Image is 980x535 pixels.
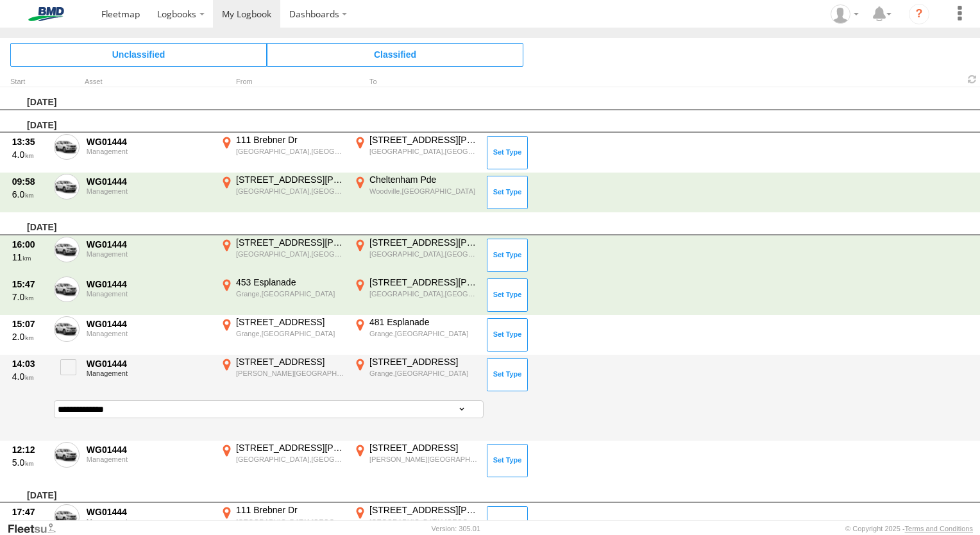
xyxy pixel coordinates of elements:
div: [GEOGRAPHIC_DATA],[GEOGRAPHIC_DATA] [236,518,344,527]
div: Management [87,187,211,195]
label: Click to View Event Location [351,442,480,479]
label: Click to View Event Location [351,276,480,314]
div: [GEOGRAPHIC_DATA],[GEOGRAPHIC_DATA] [236,250,344,259]
div: WG01444 [87,136,211,148]
div: 13:35 [12,136,47,148]
button: Click to Set [487,136,528,169]
div: Management [87,455,211,463]
button: Click to Set [487,278,528,312]
div: [STREET_ADDRESS] [369,442,478,454]
a: Visit our Website [7,522,66,535]
div: Seamus Whelan [826,4,863,24]
div: 15:47 [12,278,47,290]
div: 4.0 [12,149,47,160]
div: Grange,[GEOGRAPHIC_DATA] [236,289,344,298]
button: Click to Set [487,444,528,477]
div: Woodville,[GEOGRAPHIC_DATA] [369,187,478,196]
label: Click to View Event Location [218,237,346,274]
div: Grange,[GEOGRAPHIC_DATA] [369,369,478,378]
div: Management [87,250,211,258]
label: Click to View Event Location [351,316,480,353]
div: Grange,[GEOGRAPHIC_DATA] [369,329,478,338]
div: [STREET_ADDRESS][PERSON_NAME] [236,174,344,185]
button: Click to Set [487,358,528,391]
div: 111 Brebner Dr [236,504,344,516]
div: 111 Brebner Dr [236,134,344,146]
div: 2.0 [12,331,47,343]
label: Click to View Event Location [218,134,346,171]
div: 16:00 [12,239,47,250]
div: Management [87,290,211,298]
div: Version: 305.01 [432,525,480,532]
div: 14:03 [12,358,47,369]
div: [STREET_ADDRESS] [236,316,344,328]
div: [GEOGRAPHIC_DATA],[GEOGRAPHIC_DATA] [236,147,344,156]
div: [GEOGRAPHIC_DATA],[GEOGRAPHIC_DATA] [369,518,478,527]
div: Management [87,148,211,155]
button: Click to Set [487,318,528,352]
div: 481 Esplanade [369,316,478,328]
label: Click to View Event Location [351,134,480,171]
div: Management [87,369,211,377]
div: [GEOGRAPHIC_DATA],[GEOGRAPHIC_DATA] [236,187,344,196]
div: 15:07 [12,318,47,330]
div: [GEOGRAPHIC_DATA],[GEOGRAPHIC_DATA] [369,250,478,259]
label: Click to View Event Location [351,237,480,274]
div: WG01444 [87,444,211,455]
div: © Copyright 2025 - [845,525,973,532]
div: WG01444 [87,176,211,187]
div: WG01444 [87,506,211,518]
div: [STREET_ADDRESS][PERSON_NAME] [369,134,478,146]
div: [STREET_ADDRESS][PERSON_NAME] [369,237,478,248]
span: Click to view Unclassified Trips [10,43,267,66]
div: WG01444 [87,318,211,330]
div: [PERSON_NAME][GEOGRAPHIC_DATA] [236,369,344,378]
div: WG01444 [87,278,211,290]
div: [STREET_ADDRESS][PERSON_NAME] [236,442,344,454]
div: [STREET_ADDRESS][PERSON_NAME] [369,504,478,516]
div: [PERSON_NAME][GEOGRAPHIC_DATA] [369,455,478,464]
label: Click to View Event Location [351,174,480,211]
div: [GEOGRAPHIC_DATA],[GEOGRAPHIC_DATA] [369,147,478,156]
div: [GEOGRAPHIC_DATA],[GEOGRAPHIC_DATA] [369,289,478,298]
label: Click to View Event Location [218,356,346,393]
label: Click to View Event Location [351,356,480,393]
div: [STREET_ADDRESS][PERSON_NAME] [236,237,344,248]
div: To [351,79,480,85]
label: Click to View Event Location [218,276,346,314]
div: 6.0 [12,189,47,200]
div: 12:12 [12,444,47,455]
div: Management [87,518,211,525]
span: Click to view Classified Trips [267,43,523,66]
div: Cheltenham Pde [369,174,478,185]
button: Click to Set [487,239,528,272]
div: Asset [85,79,213,85]
div: 17:47 [12,506,47,518]
button: Click to Set [487,176,528,209]
div: 5.0 [12,457,47,468]
div: [STREET_ADDRESS] [236,356,344,368]
div: 11 [12,251,47,263]
label: Click to View Event Location [218,174,346,211]
div: 4.0 [12,519,47,531]
div: 4.0 [12,371,47,382]
div: Click to Sort [10,79,49,85]
div: [GEOGRAPHIC_DATA],[GEOGRAPHIC_DATA] [236,455,344,464]
i: ? [909,4,929,24]
div: WG01444 [87,239,211,250]
a: Terms and Conditions [905,525,973,532]
div: WG01444 [87,358,211,369]
label: Click to View Event Location [218,316,346,353]
div: From [218,79,346,85]
div: [STREET_ADDRESS][PERSON_NAME] [369,276,478,288]
label: Click to View Event Location [218,442,346,479]
div: Grange,[GEOGRAPHIC_DATA] [236,329,344,338]
img: bmd-logo.svg [13,7,80,21]
div: 09:58 [12,176,47,187]
div: [STREET_ADDRESS] [369,356,478,368]
div: 7.0 [12,291,47,303]
span: Refresh [965,73,980,85]
div: Management [87,330,211,337]
div: 453 Esplanade [236,276,344,288]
